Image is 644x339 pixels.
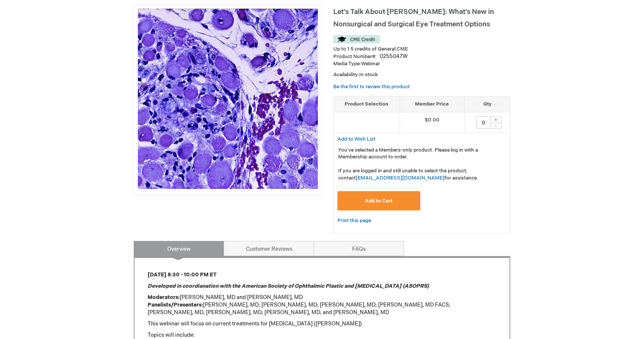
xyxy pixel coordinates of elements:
[334,97,400,112] th: Product Selection
[333,54,377,60] strong: Product Number
[148,320,496,328] p: This webinar will focus on current treatments for [MEDICAL_DATA] ([PERSON_NAME]).
[224,241,314,256] a: Customer Reviews
[314,241,404,256] a: FAQs
[148,283,429,289] em: Developed in coordianation with the American Society of Ophthalmic Plastic and [MEDICAL_DATA] (AS...
[359,72,378,78] span: In stock
[148,331,496,339] p: Topics will include:
[380,53,407,60] div: 0255047W
[337,136,375,142] a: Add to Wish List
[400,97,464,112] th: Member Price
[148,294,180,301] strong: Moderators:
[148,272,217,278] strong: [DATE] 8:30 - 10:00 PM ET
[464,97,510,112] th: Qty
[476,117,491,129] input: Qty
[333,61,361,67] strong: Media Type:
[337,216,371,225] a: Print this page
[490,123,502,129] div: -
[356,175,444,181] a: [EMAIL_ADDRESS][DOMAIN_NAME]
[337,191,420,210] button: Add to Cart
[338,147,505,182] p: You've selected a Members-only product. Please log in with a Membership account to order. If you ...
[333,84,410,90] a: Be the first to review this product
[138,9,318,189] img: Let's Talk About TED: What's New in Nonsurgical and Surgical Eye Treatment Options
[134,241,224,256] a: Overview
[333,60,510,67] p: Webinar
[490,117,502,123] div: +
[400,112,464,133] td: $0.00
[148,302,203,308] strong: Panelists/Presenters:
[333,71,510,78] p: Availability:
[333,8,494,28] span: Let's Talk About [PERSON_NAME]: What's New in Nonsurgical and Surgical Eye Treatment Options
[333,35,380,43] img: CME Credit
[148,294,496,316] p: [PERSON_NAME], MD and [PERSON_NAME], MD [PERSON_NAME], MD; [PERSON_NAME], MD; [PERSON_NAME], MD; ...
[365,198,392,204] span: Add to Cart
[333,46,510,53] li: Up to 1.5 credits of General CME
